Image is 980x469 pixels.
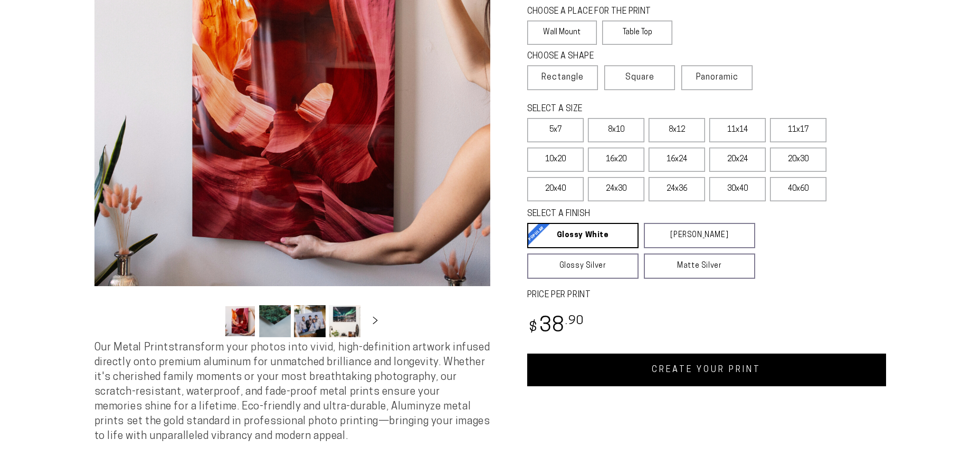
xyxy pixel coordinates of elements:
label: 16x20 [588,148,644,172]
span: $ [529,321,538,335]
legend: SELECT A FINISH [527,208,730,220]
span: Square [625,71,654,84]
span: Rectangle [541,71,584,84]
legend: SELECT A SIZE [527,103,738,115]
label: 16x24 [649,148,705,172]
label: 40x60 [770,177,826,201]
label: 24x36 [649,177,705,201]
a: [PERSON_NAME] [644,223,755,248]
a: Matte Silver [644,253,755,279]
button: Load image 2 in gallery view [259,305,291,337]
label: 11x17 [770,118,826,142]
sup: .90 [565,315,584,327]
label: 30x40 [709,177,766,201]
label: 20x40 [527,177,584,201]
button: Load image 1 in gallery view [224,305,256,337]
label: 8x12 [649,118,705,142]
label: 20x30 [770,148,826,172]
legend: CHOOSE A PLACE FOR THE PRINT [527,6,663,18]
label: 20x24 [709,148,766,172]
label: 8x10 [588,118,644,142]
legend: CHOOSE A SHAPE [527,51,664,63]
span: Panoramic [696,73,738,82]
label: Table Top [602,21,672,45]
button: Load image 4 in gallery view [329,305,360,337]
a: CREATE YOUR PRINT [527,354,886,386]
bdi: 38 [527,316,585,337]
a: Glossy White [527,223,639,248]
label: 5x7 [527,118,584,142]
label: Wall Mount [527,21,597,45]
button: Slide left [198,309,221,333]
label: 11x14 [709,118,766,142]
label: 10x20 [527,148,584,172]
label: PRICE PER PRINT [527,289,886,301]
button: Slide right [364,309,387,333]
span: Our Metal Prints transform your photos into vivid, high-definition artwork infused directly onto ... [94,343,490,442]
label: 24x30 [588,177,644,201]
button: Load image 3 in gallery view [294,305,326,337]
a: Glossy Silver [527,253,639,279]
